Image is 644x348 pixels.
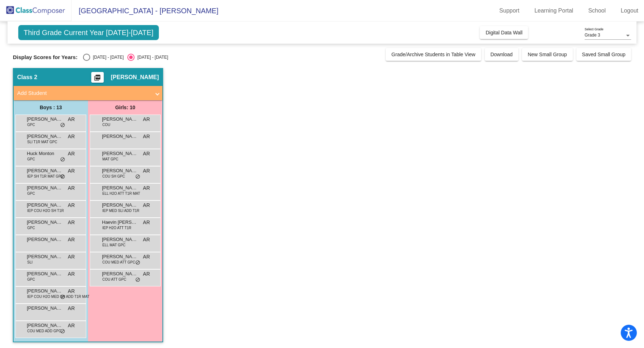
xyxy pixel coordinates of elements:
span: do_not_disturb_alt [135,260,140,266]
span: [PERSON_NAME] [27,219,63,226]
span: COU MED ADD GPC [27,328,61,334]
mat-expansion-panel-header: Add Student [14,86,162,100]
mat-icon: picture_as_pdf [93,74,102,84]
span: [PERSON_NAME] [27,253,63,260]
span: [PERSON_NAME] [102,270,138,277]
span: [PERSON_NAME] [27,322,63,329]
span: GPC [27,277,35,282]
button: Download [485,48,518,61]
span: Haevin [PERSON_NAME] [102,219,138,226]
span: AR [143,167,150,175]
span: [PERSON_NAME] [27,270,63,277]
span: AR [68,133,75,140]
div: Boys : 13 [14,100,88,115]
span: AR [68,116,75,123]
div: [DATE] - [DATE] [135,54,168,61]
span: IEP COU H2O SH T1R [27,208,64,213]
span: [PERSON_NAME] [102,253,138,260]
span: AR [68,150,75,158]
span: [PERSON_NAME] [PERSON_NAME] [27,184,63,192]
span: AR [143,184,150,192]
span: [PERSON_NAME] [111,74,159,81]
span: [PERSON_NAME] [102,202,138,209]
span: [PERSON_NAME] [102,116,138,123]
span: do_not_disturb_alt [135,277,140,283]
span: [PERSON_NAME] [102,236,138,243]
span: AR [68,167,75,175]
span: [PERSON_NAME] [27,236,63,243]
span: ELL H2O ATT T1R MAT [102,191,140,196]
span: AR [143,116,150,123]
span: AR [68,287,75,295]
mat-radio-group: Select an option [83,54,168,61]
mat-panel-title: Add Student [17,89,150,97]
button: New Small Group [522,48,573,61]
span: AR [143,202,150,209]
div: Girls: 10 [88,100,162,115]
span: AR [143,150,150,158]
span: AR [143,236,150,243]
span: do_not_disturb_alt [60,329,65,334]
span: GPC [27,156,35,162]
span: IEP COU H2O MED SH ADD T1R MAT [27,294,89,299]
span: GPC [27,191,35,196]
span: [PERSON_NAME] [PERSON_NAME] [27,167,63,174]
a: Logout [615,5,644,16]
span: [PERSON_NAME] [102,167,138,174]
span: [PERSON_NAME] [27,287,63,295]
span: do_not_disturb_alt [135,174,140,180]
div: [DATE] - [DATE] [90,54,124,61]
a: Support [494,5,525,16]
span: do_not_disturb_alt [60,174,65,180]
span: MAT GPC [102,156,118,162]
span: AR [68,305,75,312]
span: AR [68,184,75,192]
span: [PERSON_NAME] [27,202,63,209]
span: Grade 3 [585,33,600,38]
span: do_not_disturb_alt [60,294,65,300]
span: Huck Monton [27,150,63,157]
span: IEP SH T1R MAT GPC [27,174,64,179]
span: AR [143,133,150,140]
span: AR [68,236,75,243]
span: [PERSON_NAME] [27,305,63,312]
a: School [582,5,611,16]
span: AR [68,219,75,226]
span: IEP H2O ATT T1R [102,225,131,231]
span: Saved Small Group [582,52,625,57]
span: COU ATT GPC [102,277,126,282]
span: AR [68,270,75,278]
a: Learning Portal [529,5,579,16]
button: Grade/Archive Students in Table View [386,48,481,61]
span: do_not_disturb_alt [60,122,65,128]
span: AR [143,219,150,226]
span: AR [68,253,75,261]
span: Digital Data Wall [486,30,522,35]
span: [PERSON_NAME] [102,133,138,140]
span: COU [102,122,110,127]
span: SLI T1R MAT GPC [27,139,57,145]
span: do_not_disturb_alt [60,157,65,163]
span: AR [68,322,75,329]
span: COU MED ATT GPC [102,260,135,265]
button: Digital Data Wall [480,26,528,39]
span: New Small Group [528,52,567,57]
span: Class 2 [17,74,37,81]
button: Saved Small Group [576,48,631,61]
span: Grade/Archive Students in Table View [391,52,475,57]
span: Third Grade Current Year [DATE]-[DATE] [18,25,159,40]
span: [GEOGRAPHIC_DATA] - [PERSON_NAME] [72,5,218,16]
span: [PERSON_NAME] [102,184,138,192]
span: SLI [27,260,33,265]
span: AR [68,202,75,209]
span: [PERSON_NAME] [102,150,138,157]
span: IEP MED SLI ADD T1R [102,208,140,213]
span: AR [143,253,150,261]
span: [PERSON_NAME] [27,116,63,123]
span: GPC [27,225,35,231]
span: ELL MAT GPC [102,242,126,248]
span: GPC [27,122,35,127]
span: [PERSON_NAME] [27,133,63,140]
span: Display Scores for Years: [13,54,78,61]
span: AR [143,270,150,278]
